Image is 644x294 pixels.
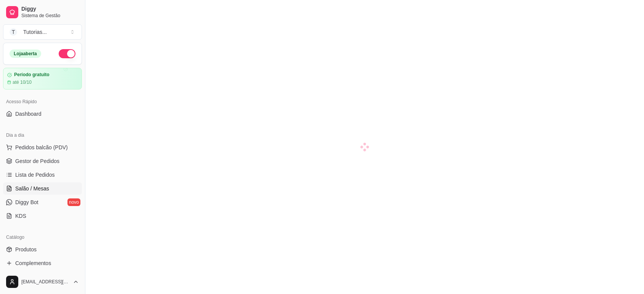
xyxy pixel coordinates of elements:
div: Catálogo [3,231,82,243]
div: Dia a dia [3,129,82,141]
span: Lista de Pedidos [15,171,55,179]
span: Diggy Bot [15,198,38,206]
span: Dashboard [15,110,42,118]
div: Tutorias ... [23,28,47,36]
span: Complementos [15,259,51,267]
span: Diggy [21,6,79,13]
span: KDS [15,212,26,220]
a: Período gratuitoaté 10/10 [3,68,82,89]
a: Complementos [3,257,82,269]
a: Salão / Mesas [3,182,82,195]
span: Pedidos balcão (PDV) [15,144,68,151]
button: Select a team [3,24,82,40]
article: até 10/10 [13,79,32,85]
a: Diggy Botnovo [3,196,82,208]
span: [EMAIL_ADDRESS][DOMAIN_NAME] [21,279,70,285]
span: Salão / Mesas [15,185,49,192]
button: [EMAIL_ADDRESS][DOMAIN_NAME] [3,273,82,291]
a: Dashboard [3,108,82,120]
button: Alterar Status [59,49,75,58]
div: Acesso Rápido [3,96,82,108]
a: Lista de Pedidos [3,169,82,181]
span: Sistema de Gestão [21,13,79,19]
a: Produtos [3,243,82,256]
a: Gestor de Pedidos [3,155,82,167]
article: Período gratuito [14,72,50,78]
a: KDS [3,210,82,222]
button: Pedidos balcão (PDV) [3,141,82,153]
span: Gestor de Pedidos [15,157,59,165]
span: Produtos [15,246,37,253]
a: DiggySistema de Gestão [3,3,82,21]
span: T [10,28,17,36]
div: Loja aberta [10,50,41,58]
